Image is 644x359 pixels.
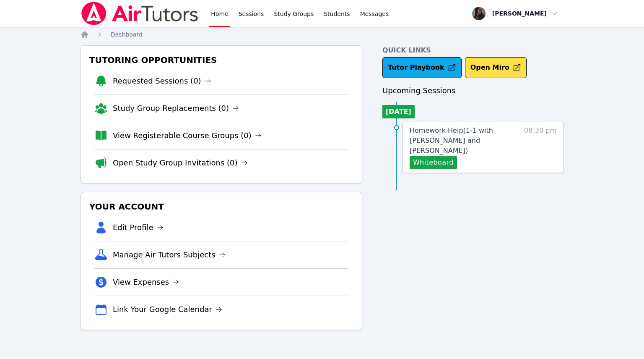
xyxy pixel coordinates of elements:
[80,30,563,39] nav: Breadcrumb
[113,276,179,288] a: View Expenses
[113,75,211,87] a: Requested Sessions (0)
[382,85,563,97] h3: Upcoming Sessions
[111,30,143,39] a: Dashboard
[465,57,527,78] button: Open Miro
[410,126,520,156] a: Homework Help(1-1 with [PERSON_NAME] and [PERSON_NAME])
[524,126,556,169] span: 08:30 pm
[113,304,222,315] a: Link Your Google Calendar
[382,45,563,55] h4: Quick Links
[111,31,143,38] span: Dashboard
[113,130,262,142] a: View Registerable Course Groups (0)
[382,105,415,118] li: [DATE]
[88,52,355,68] h3: Tutoring Opportunities
[113,249,226,261] a: Manage Air Tutors Subjects
[360,10,389,18] span: Messages
[113,222,164,233] a: Edit Profile
[382,57,462,78] a: Tutor Playbook
[113,157,248,169] a: Open Study Group Invitations (0)
[88,199,355,214] h3: Your Account
[113,102,239,114] a: Study Group Replacements (0)
[410,126,493,155] span: Homework Help ( 1-1 with [PERSON_NAME] and [PERSON_NAME] )
[410,156,457,169] button: Whiteboard
[80,2,199,25] img: Air Tutors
